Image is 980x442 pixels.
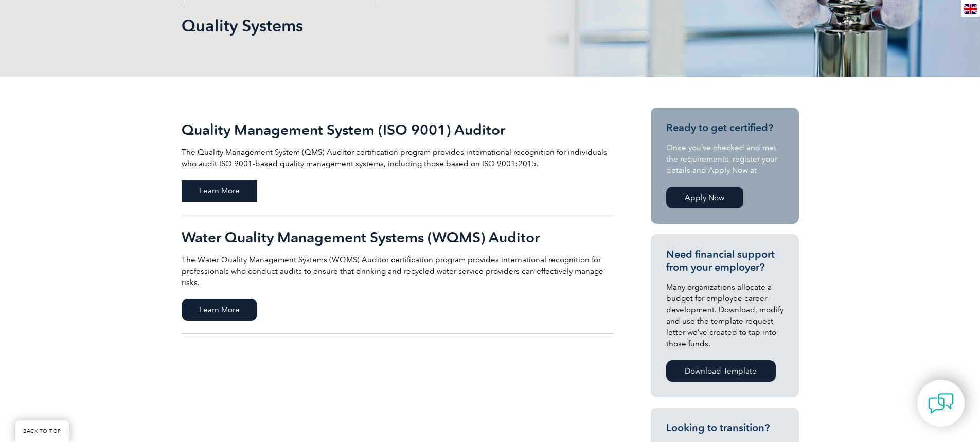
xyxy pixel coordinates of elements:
[15,420,69,442] a: BACK TO TOP
[666,360,776,382] a: Download Template
[182,229,614,245] h2: Water Quality Management Systems (WQMS) Auditor
[182,147,614,169] p: The Quality Management System (QMS) Auditor certification program provides international recognit...
[182,215,614,334] a: Water Quality Management Systems (WQMS) Auditor The Water Quality Management Systems (WQMS) Audit...
[928,391,954,416] img: contact-chat.png
[964,4,977,14] img: en
[666,281,783,349] p: Many organizations allocate a budget for employee career development. Download, modify and use th...
[666,142,783,176] p: Once you’ve checked and met the requirements, register your details and Apply Now at
[182,121,614,138] h2: Quality Management System (ISO 9001) Auditor
[666,421,783,434] h3: Looking to transition?
[182,299,257,321] span: Learn More
[666,187,743,208] a: Apply Now
[666,121,783,134] h3: Ready to get certified?
[666,248,783,274] h3: Need financial support from your employer?
[182,180,257,202] span: Learn More
[182,15,577,36] h1: Quality Systems
[182,254,614,288] p: The Water Quality Management Systems (WQMS) Auditor certification program provides international ...
[182,108,614,215] a: Quality Management System (ISO 9001) Auditor The Quality Management System (QMS) Auditor certific...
